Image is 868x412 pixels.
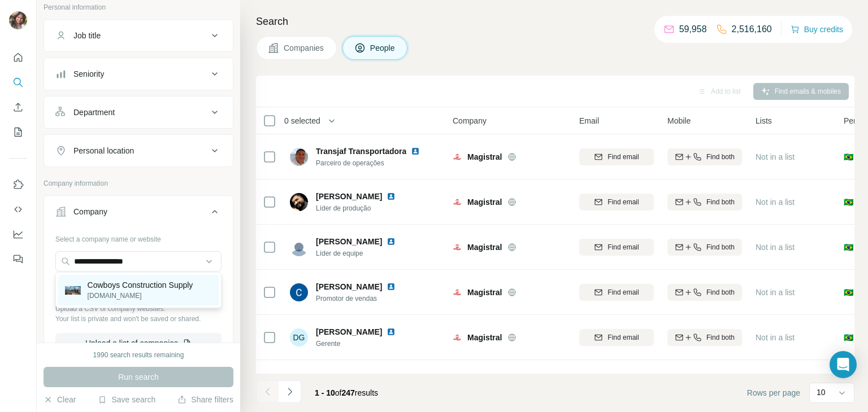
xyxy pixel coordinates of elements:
img: LinkedIn logo [387,192,396,201]
span: Find both [706,197,735,207]
button: Share filters [177,394,233,405]
span: Not in a list [756,288,795,297]
button: Use Surfe API [9,199,27,220]
p: Upload a CSV of company websites. [55,304,222,314]
span: 🇧🇷 [844,151,853,163]
button: Navigate to next page [279,380,301,403]
img: LinkedIn logo [387,282,396,291]
span: Lists [756,115,772,126]
img: LinkedIn logo [411,147,420,156]
div: 1990 search results remaining [93,350,184,360]
span: Not in a list [756,333,795,342]
span: [PERSON_NAME] [316,191,382,202]
span: People [370,42,396,54]
p: Personal information [44,2,233,12]
button: Find both [667,148,742,165]
span: Líder de produção [316,203,409,213]
button: Upload a list of companies [55,333,222,353]
span: Find email [607,197,639,207]
img: Cowboys Construction Supply [65,286,81,295]
span: Find both [706,332,735,343]
span: Not in a list [756,152,795,161]
div: Personal location [73,145,134,156]
button: Quick start [9,47,27,68]
span: Promotor de vendas [316,293,409,304]
span: Companies [284,42,325,54]
button: Seniority [44,60,233,87]
button: Find both [667,329,742,346]
img: Avatar [290,283,308,301]
span: Parceiro de operações [316,158,433,168]
h4: Search [256,14,854,29]
button: Company [44,198,233,230]
img: LinkedIn logo [387,327,396,336]
button: Job title [44,22,233,49]
button: Search [9,72,27,93]
span: Rows per page [747,387,800,398]
img: Logo of Magistral [453,243,462,252]
span: [PERSON_NAME] [316,281,382,292]
button: Department [44,99,233,126]
button: Save search [98,394,155,405]
button: My lists [9,122,27,142]
button: Find both [667,194,742,211]
button: Find email [579,194,654,211]
span: Find both [706,242,735,252]
button: Find both [667,239,742,256]
span: Find email [607,152,639,162]
span: Magistral [467,332,502,343]
p: Company information [44,178,233,189]
button: Find email [579,329,654,346]
span: 🇧🇷 [844,242,853,253]
span: 🇧🇷 [844,287,853,298]
span: Find email [607,242,639,252]
img: Avatar [290,238,308,256]
img: LinkedIn logo [387,372,396,382]
span: 🇧🇷 [844,196,853,208]
span: results [315,388,378,397]
button: Buy credits [791,21,843,37]
span: Magistral [467,151,502,163]
p: 59,958 [679,23,707,36]
button: Dashboard [9,224,27,244]
span: Email [579,115,599,126]
img: Logo of Magistral [453,333,462,342]
button: Use Surfe on LinkedIn [9,174,27,195]
button: Feedback [9,249,27,269]
img: Logo of Magistral [453,198,462,207]
span: Not in a list [756,243,795,252]
span: Find email [607,332,639,343]
div: Select a company name or website [55,230,222,244]
button: Enrich CSV [9,97,27,117]
div: DG [290,328,308,347]
p: 10 [817,387,826,398]
div: Open Intercom Messenger [830,351,857,378]
img: Avatar [290,374,308,392]
span: Find both [706,152,735,162]
button: Find both [667,284,742,301]
span: Find email [607,287,639,297]
span: Magistral [467,242,502,253]
img: Avatar [290,193,308,211]
button: Find email [579,239,654,256]
span: Magistral [467,196,502,208]
img: Logo of Magistral [453,152,462,161]
p: [DOMAIN_NAME] [88,291,193,301]
p: Cowboys Construction Supply [88,279,193,291]
span: 247 [342,388,355,397]
div: Department [73,107,115,118]
span: Líder de equipe [316,248,409,258]
p: 2,516,160 [732,23,772,36]
p: Your list is private and won't be saved or shared. [55,314,222,324]
span: 🇧🇷 [844,332,853,343]
span: [PERSON_NAME] [316,326,382,338]
span: [PERSON_NAME] [316,371,382,383]
span: Transjaf Transportadora [316,147,406,156]
img: Avatar [290,148,308,166]
button: Find email [579,148,654,165]
span: Find both [706,287,735,297]
button: Personal location [44,137,233,164]
button: Find email [579,284,654,301]
div: Job title [73,30,101,41]
span: Gerente [316,339,409,349]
